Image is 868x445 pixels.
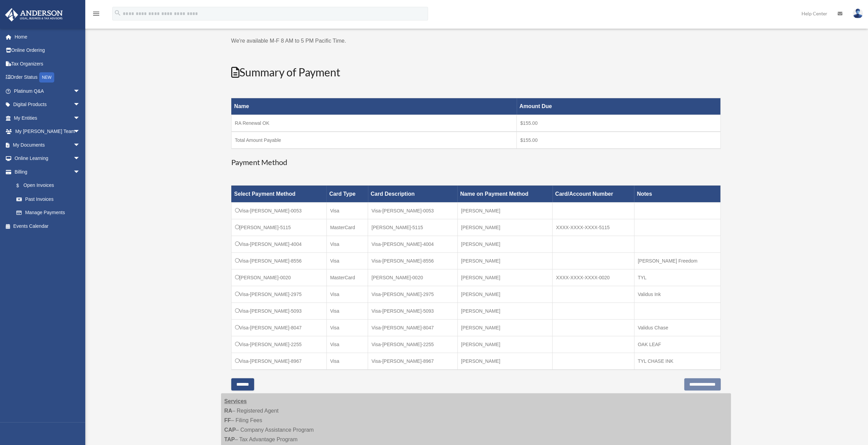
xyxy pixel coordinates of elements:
[231,36,721,46] p: We're available M-F 8 AM to 5 PM Pacific Time.
[231,269,326,286] td: [PERSON_NAME]-0020
[457,319,553,336] td: [PERSON_NAME]
[73,125,87,139] span: arrow_drop_down
[553,269,634,286] td: XXXX-XXXX-XXXX-0020
[10,206,87,220] a: Manage Payments
[368,219,457,236] td: [PERSON_NAME]-5115
[231,252,326,269] td: Visa-[PERSON_NAME]-8556
[457,202,553,219] td: [PERSON_NAME]
[326,336,368,353] td: Visa
[5,71,90,85] a: Order StatusNEW
[457,252,553,269] td: [PERSON_NAME]
[5,219,90,233] a: Events Calendar
[5,98,90,112] a: Digital Productsarrow_drop_down
[457,302,553,319] td: [PERSON_NAME]
[326,286,368,302] td: Visa
[231,219,326,236] td: [PERSON_NAME]-5115
[231,319,326,336] td: Visa-[PERSON_NAME]-8047
[517,115,720,132] td: $155.00
[457,353,553,370] td: [PERSON_NAME]
[457,286,553,302] td: [PERSON_NAME]
[368,269,457,286] td: [PERSON_NAME]-0020
[457,236,553,252] td: [PERSON_NAME]
[457,186,553,202] th: Name on Payment Method
[231,157,721,168] h3: Payment Method
[326,319,368,336] td: Visa
[326,186,368,202] th: Card Type
[5,84,90,98] a: Platinum Q&Aarrow_drop_down
[634,286,720,302] td: Validus Ink
[634,336,720,353] td: OAK LEAF
[368,319,457,336] td: Visa-[PERSON_NAME]-8047
[634,252,720,269] td: [PERSON_NAME] Freedom
[517,132,720,149] td: $155.00
[73,111,87,125] span: arrow_drop_down
[231,286,326,302] td: Visa-[PERSON_NAME]-2975
[634,186,720,202] th: Notes
[73,98,87,112] span: arrow_drop_down
[368,202,457,219] td: Visa-[PERSON_NAME]-0053
[231,186,326,202] th: Select Payment Method
[326,269,368,286] td: MasterCard
[231,65,721,80] h2: Summary of Payment
[73,165,87,179] span: arrow_drop_down
[231,115,517,132] td: RA Renewal OK
[326,252,368,269] td: Visa
[368,336,457,353] td: Visa-[PERSON_NAME]-2255
[5,165,87,179] a: Billingarrow_drop_down
[224,408,232,414] strong: RA
[224,436,235,442] strong: TAP
[92,10,100,18] i: menu
[224,427,236,433] strong: CAP
[5,30,90,44] a: Home
[224,417,231,423] strong: FF
[517,98,720,115] th: Amount Due
[73,152,87,166] span: arrow_drop_down
[457,219,553,236] td: [PERSON_NAME]
[553,219,634,236] td: XXXX-XXXX-XXXX-5115
[634,319,720,336] td: Validus Chase
[73,138,87,152] span: arrow_drop_down
[326,353,368,370] td: Visa
[368,236,457,252] td: Visa-[PERSON_NAME]-4004
[73,84,87,98] span: arrow_drop_down
[231,336,326,353] td: Visa-[PERSON_NAME]-2255
[5,138,90,152] a: My Documentsarrow_drop_down
[853,9,863,18] img: User Pic
[5,152,90,165] a: Online Learningarrow_drop_down
[326,219,368,236] td: MasterCard
[368,186,457,202] th: Card Description
[368,286,457,302] td: Visa-[PERSON_NAME]-2975
[326,202,368,219] td: Visa
[92,12,100,18] a: menu
[326,302,368,319] td: Visa
[10,179,84,193] a: $Open Invoices
[457,336,553,353] td: [PERSON_NAME]
[368,302,457,319] td: Visa-[PERSON_NAME]-5093
[20,181,24,190] span: $
[114,9,121,17] i: search
[368,252,457,269] td: Visa-[PERSON_NAME]-8556
[634,269,720,286] td: TYL
[3,8,65,21] img: Anderson Advisors Platinum Portal
[326,236,368,252] td: Visa
[224,398,247,404] strong: Services
[368,353,457,370] td: Visa-[PERSON_NAME]-8967
[634,353,720,370] td: TYL CHASE INK
[39,72,54,83] div: NEW
[231,302,326,319] td: Visa-[PERSON_NAME]-5093
[231,132,517,149] td: Total Amount Payable
[231,98,517,115] th: Name
[457,269,553,286] td: [PERSON_NAME]
[5,44,90,57] a: Online Ordering
[231,353,326,370] td: Visa-[PERSON_NAME]-8967
[231,236,326,252] td: Visa-[PERSON_NAME]-4004
[231,202,326,219] td: Visa-[PERSON_NAME]-0053
[10,192,87,206] a: Past Invoices
[5,111,90,125] a: My Entitiesarrow_drop_down
[553,186,634,202] th: Card/Account Number
[5,125,90,138] a: My [PERSON_NAME] Teamarrow_drop_down
[5,57,90,71] a: Tax Organizers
